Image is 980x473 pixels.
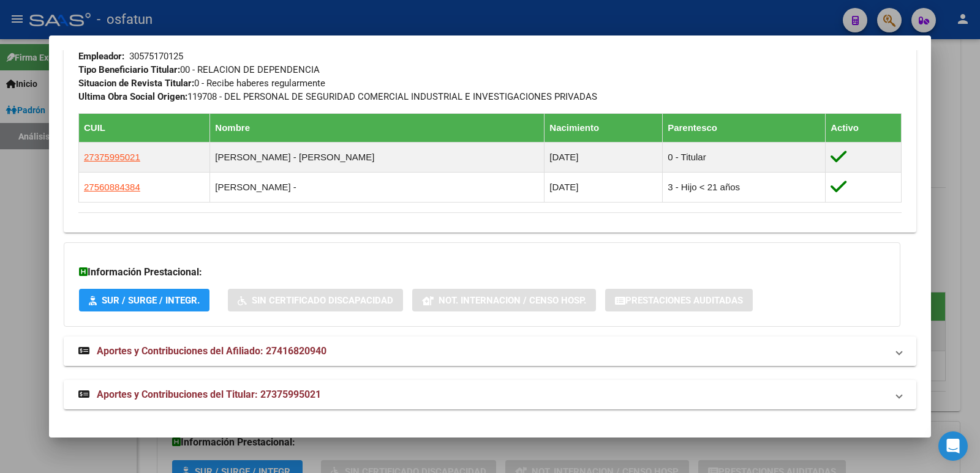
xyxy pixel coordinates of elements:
span: 27560884384 [84,182,140,192]
div: Open Intercom Messenger [938,431,968,461]
div: 30575170125 [129,50,183,63]
td: [PERSON_NAME] - [PERSON_NAME] [210,143,545,173]
span: Prestaciones Auditadas [625,295,743,306]
span: Not. Internacion / Censo Hosp. [439,295,586,306]
td: [DATE] [545,173,663,203]
strong: Empleador: [78,51,124,62]
mat-expansion-panel-header: Aportes y Contribuciones del Titular: 27375995021 [64,380,916,409]
strong: Tipo Beneficiario Titular: [78,64,180,75]
th: Parentesco [663,114,826,143]
span: Sin Certificado Discapacidad [252,295,393,306]
td: [DATE] [545,143,663,173]
span: Aportes y Contribuciones del Titular: 27375995021 [97,389,321,400]
th: CUIL [79,114,210,143]
span: Aportes y Contribuciones del Afiliado: 27416820940 [97,345,326,357]
span: 0 - Recibe haberes regularmente [78,78,325,89]
strong: Situacion de Revista Titular: [78,78,194,89]
span: 119708 - DEL PERSONAL DE SEGURIDAD COMERCIAL INDUSTRIAL E INVESTIGACIONES PRIVADAS [78,91,597,102]
th: Nombre [210,114,545,143]
strong: Ultima Obra Social Origen: [78,91,187,102]
button: Sin Certificado Discapacidad [228,289,403,311]
th: Nacimiento [545,114,663,143]
td: 3 - Hijo < 21 años [663,173,826,203]
span: 27375995021 [84,152,140,162]
button: SUR / SURGE / INTEGR. [79,289,209,311]
span: SUR / SURGE / INTEGR. [102,295,200,306]
th: Activo [826,114,902,143]
td: 0 - Titular [663,143,826,173]
h3: Información Prestacional: [79,265,885,280]
mat-expansion-panel-header: Aportes y Contribuciones del Afiliado: 27416820940 [64,337,916,366]
button: Prestaciones Auditadas [605,289,753,311]
td: [PERSON_NAME] - [210,173,545,203]
span: 00 - RELACION DE DEPENDENCIA [78,64,320,75]
button: Not. Internacion / Censo Hosp. [412,289,596,311]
